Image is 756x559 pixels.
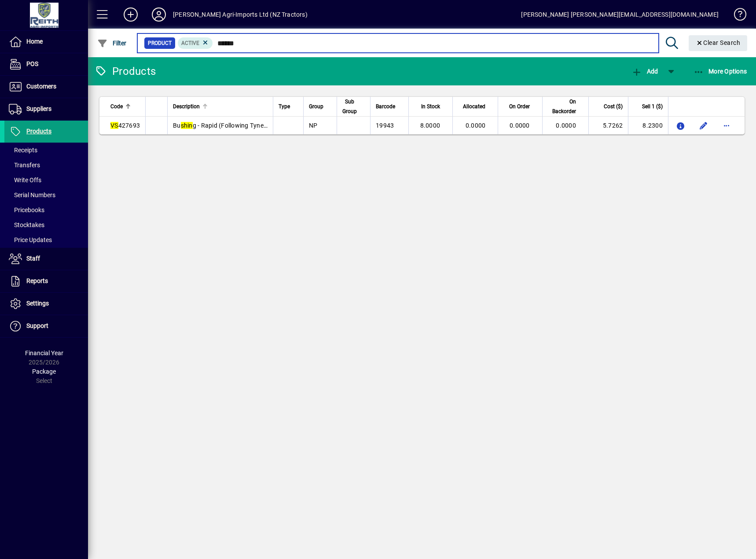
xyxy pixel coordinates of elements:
button: More options [719,118,734,132]
td: 5.7262 [588,117,628,134]
a: Receipts [4,143,88,158]
button: Add [629,63,660,79]
span: Product [148,39,172,48]
div: Type [279,102,298,111]
em: shin [181,122,193,129]
div: Code [110,102,140,111]
span: Type [279,102,290,111]
span: Customers [26,83,56,90]
span: Suppliers [26,105,51,112]
a: Serial Numbers [4,188,88,202]
div: Sub Group [342,97,365,116]
span: Add [631,68,658,75]
div: Description [173,102,268,111]
span: Receipts [9,147,37,154]
span: Sell 1 ($) [642,102,663,111]
div: Products [95,64,156,78]
mat-chip: Activation Status: Active [178,37,213,49]
span: Barcode [376,102,395,111]
span: Transfers [9,162,40,169]
button: Edit [697,118,711,132]
span: Financial Year [25,349,63,357]
span: More Options [694,68,747,75]
div: Allocated [458,102,493,111]
a: Transfers [4,158,88,173]
a: Settings [4,293,88,315]
button: More Options [691,63,749,79]
span: Support [26,322,48,329]
span: Package [32,368,56,375]
span: Active [181,40,199,46]
a: Home [4,31,88,53]
button: Filter [95,35,129,51]
span: In Stock [421,102,440,111]
div: [PERSON_NAME] Agri-Imports Ltd (NZ Tractors) [173,7,308,22]
span: On Backorder [548,97,576,116]
span: Write Offs [9,177,41,184]
span: Allocated [463,102,485,111]
span: Bu g - Rapid (Following Tyne Bracket) [173,122,289,129]
a: Write Offs [4,173,88,188]
a: Pricebooks [4,202,88,217]
span: Staff [26,255,40,262]
span: NP [309,122,318,129]
span: 19943 [376,122,394,129]
span: Settings [26,300,49,307]
span: Sub Group [342,97,357,116]
span: Description [173,102,200,111]
div: [PERSON_NAME] [PERSON_NAME][EMAIL_ADDRESS][DOMAIN_NAME] [521,7,719,22]
span: Stocktakes [9,221,44,228]
a: Support [4,315,88,337]
span: Products [26,128,51,135]
td: 8.2300 [628,117,668,134]
span: Home [26,38,43,45]
span: 0.0000 [556,122,576,129]
div: On Backorder [548,97,584,116]
a: POS [4,53,88,75]
a: Staff [4,248,88,270]
a: Customers [4,76,88,98]
span: Code [110,102,123,111]
span: On Order [509,102,530,111]
button: Add [117,7,145,22]
span: Pricebooks [9,206,44,213]
em: VS [110,122,118,129]
span: POS [26,60,38,67]
span: Filter [97,40,127,47]
button: Profile [145,7,173,22]
span: 427693 [110,122,140,129]
a: Price Updates [4,232,88,247]
div: Barcode [376,102,403,111]
button: Clear [689,35,748,51]
a: Reports [4,270,88,292]
span: Reports [26,277,48,284]
span: Clear Search [696,39,741,46]
span: 8.0000 [420,122,440,129]
span: 0.0000 [510,122,530,129]
a: Stocktakes [4,217,88,232]
span: Group [309,102,323,111]
span: Serial Numbers [9,191,55,199]
span: Price Updates [9,236,52,243]
span: 0.0000 [466,122,486,129]
div: On Order [503,102,537,111]
a: Knowledge Base [727,2,745,30]
a: Suppliers [4,98,88,120]
div: In Stock [414,102,448,111]
span: Cost ($) [604,102,623,111]
div: Group [309,102,331,111]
